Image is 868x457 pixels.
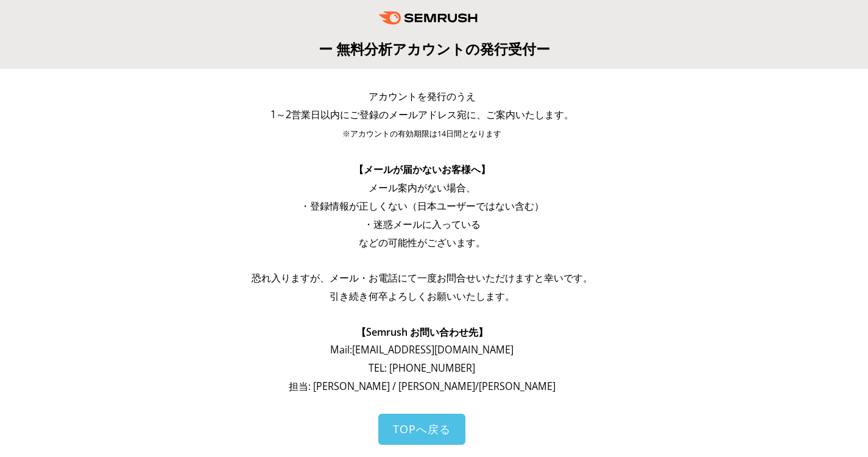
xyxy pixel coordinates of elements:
[369,361,475,375] span: TEL: [PHONE_NUMBER]
[369,181,476,194] span: メール案内がない場合、
[270,108,574,121] span: 1～2営業日以内にご登録のメールアドレス宛に、ご案内いたします。
[364,218,481,231] span: ・迷惑メールに入っている
[289,380,556,393] span: 担当: [PERSON_NAME] / [PERSON_NAME]/[PERSON_NAME]
[330,289,515,303] span: 引き続き何卒よろしくお願いいたします。
[356,325,488,339] span: 【Semrush お問い合わせ先】
[378,414,465,445] a: TOPへ戻る
[330,343,513,356] span: Mail: [EMAIL_ADDRESS][DOMAIN_NAME]
[252,271,593,285] span: 恐れ入りますが、メール・お電話にて一度お問合せいただけますと幸いです。
[393,422,451,436] span: TOPへ戻る
[300,199,544,213] span: ・登録情報が正しくない（日本ユーザーではない含む）
[342,129,501,139] span: ※アカウントの有効期限は14日間となります
[319,39,550,58] span: ー 無料分析アカウントの発行受付ー
[359,236,485,249] span: などの可能性がございます。
[369,90,476,103] span: アカウントを発行のうえ
[354,163,490,176] span: 【メールが届かないお客様へ】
